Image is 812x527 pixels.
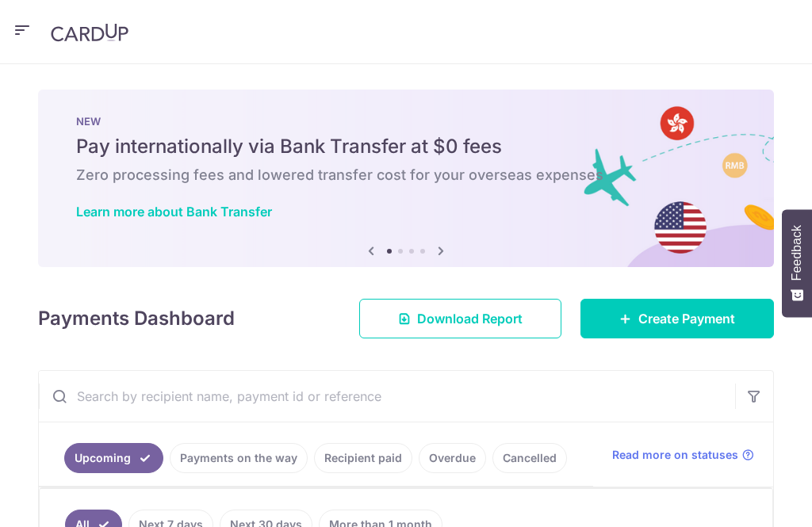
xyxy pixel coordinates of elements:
a: Learn more about Bank Transfer [76,204,272,220]
a: Read more on statuses [612,447,754,463]
a: Recipient paid [314,443,412,473]
img: CardUp [51,23,128,42]
span: Create Payment [638,309,735,328]
span: Read more on statuses [612,447,738,463]
button: Feedback - Show survey [782,209,812,317]
a: Download Report [359,299,561,338]
iframe: Opens a widget where you can find more information [758,479,796,519]
img: Bank transfer banner [38,90,774,267]
span: Download Report [417,309,523,328]
h6: Zero processing fees and lowered transfer cost for your overseas expenses [76,166,736,185]
h5: Pay internationally via Bank Transfer at $0 fees [76,134,736,159]
h4: Payments Dashboard [38,304,235,333]
a: Cancelled [492,443,567,473]
a: Create Payment [580,299,774,338]
a: Upcoming [64,443,163,473]
a: Payments on the way [170,443,308,473]
a: Overdue [419,443,486,473]
span: Feedback [790,225,804,281]
p: NEW [76,115,736,128]
input: Search by recipient name, payment id or reference [39,371,735,422]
